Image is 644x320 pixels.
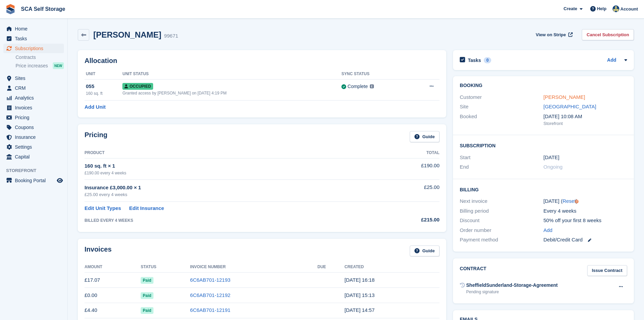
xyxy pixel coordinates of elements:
[85,303,141,318] td: £4.40
[344,307,375,313] time: 2025-08-05 13:57:10 UTC
[3,34,64,43] a: menu
[613,5,619,12] img: Bethany Bloodworth
[3,123,64,132] a: menu
[85,217,373,223] div: BILLED EVERY 4 WEEKS
[16,63,48,69] span: Price increases
[370,84,374,88] img: icon-info-grey-7440780725fd019a000dd9b08b2336e03edf1995a4989e88bcd33f0948082b44.svg
[15,44,55,53] span: Subscriptions
[15,34,55,43] span: Tasks
[18,3,68,15] a: SCA Self Storage
[85,184,373,192] div: Insurance £3,000.00 × 1
[460,265,486,276] h2: Contract
[15,93,55,103] span: Analytics
[460,207,543,215] div: Billing period
[5,4,16,14] img: stora-icon-8386f47178a22dfd0bd8f6a31ec36ba5ce8667c1dd55bd0f319d3a0aa187defe.svg
[85,205,121,212] a: Edit Unit Types
[85,191,373,198] div: £25.00 every 4 weeks
[460,154,543,162] div: Start
[460,163,543,171] div: End
[544,164,563,170] span: Ongoing
[544,197,627,205] div: [DATE] ( )
[587,265,627,276] a: Issue Contract
[15,142,55,152] span: Settings
[190,292,230,298] a: 6C6AB701-12192
[85,273,141,288] td: £17.07
[85,246,112,257] h2: Invoices
[373,148,439,158] th: Total
[344,292,375,298] time: 2025-08-05 14:13:43 UTC
[544,236,627,244] div: Debit/Credit Card
[460,83,627,88] h2: Booking
[6,167,67,174] span: Storefront
[122,83,153,90] span: Occupied
[190,307,230,313] a: 6C6AB701-12191
[3,132,64,142] a: menu
[574,198,580,205] div: Tooltip anchor
[15,103,55,112] span: Invoices
[85,288,141,303] td: £0.00
[460,93,543,101] div: Customer
[85,57,439,65] h2: Allocation
[460,186,627,193] h2: Billing
[344,262,439,273] th: Created
[3,113,64,122] a: menu
[85,69,122,80] th: Unit
[597,5,606,12] span: Help
[56,176,64,185] a: Preview store
[544,217,627,225] div: 50% off your first 8 weeks
[373,158,439,179] td: £190.00
[460,113,543,127] div: Booked
[85,262,141,273] th: Amount
[3,142,64,152] a: menu
[86,90,122,97] div: 160 sq. ft
[85,103,105,111] a: Add Unit
[620,6,638,13] span: Account
[15,132,55,142] span: Insurance
[190,262,317,273] th: Invoice Number
[373,180,439,202] td: £25.00
[544,104,596,109] a: [GEOGRAPHIC_DATA]
[607,57,616,64] a: Add
[544,154,559,162] time: 2025-08-04 23:00:00 UTC
[373,216,439,224] div: £215.00
[122,90,341,96] div: Granted access by [PERSON_NAME] on [DATE] 4:19 PM
[3,83,64,93] a: menu
[466,289,558,295] div: Pending signature
[536,31,566,38] span: View on Stripe
[16,62,64,69] a: Price increases NEW
[3,73,64,83] a: menu
[468,57,481,63] h2: Tasks
[93,30,161,39] h2: [PERSON_NAME]
[460,227,543,234] div: Order number
[348,83,368,90] div: Complete
[3,176,64,185] a: menu
[3,93,64,103] a: menu
[460,236,543,244] div: Payment method
[544,94,585,100] a: [PERSON_NAME]
[3,103,64,112] a: menu
[341,69,410,80] th: Sync Status
[466,282,558,289] div: SheffieldSunderland-Storage-Agreement
[15,152,55,162] span: Capital
[544,227,553,234] a: Add
[544,113,627,121] div: [DATE] 10:08 AM
[3,152,64,162] a: menu
[15,123,55,132] span: Coupons
[563,198,576,204] a: Reset
[15,176,55,185] span: Booking Portal
[190,277,230,283] a: 6C6AB701-12193
[344,277,375,283] time: 2025-08-05 15:18:31 UTC
[460,142,627,149] h2: Subscription
[85,131,108,142] h2: Pricing
[164,32,178,40] div: 99671
[85,148,373,158] th: Product
[484,57,492,63] div: 0
[141,262,190,273] th: Status
[410,131,439,142] a: Guide
[16,54,64,61] a: Contracts
[15,113,55,122] span: Pricing
[85,162,373,170] div: 160 sq. ft × 1
[410,246,439,257] a: Guide
[317,262,344,273] th: Due
[460,103,543,111] div: Site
